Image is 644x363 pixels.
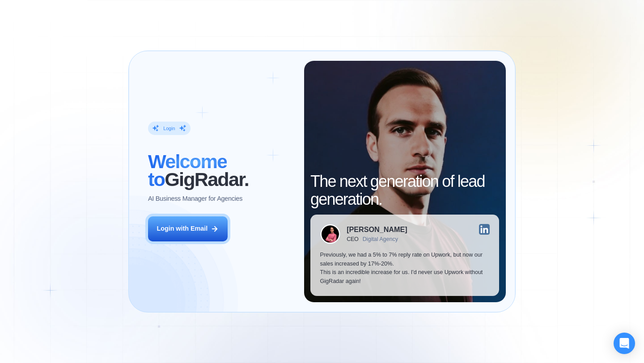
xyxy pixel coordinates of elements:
[163,125,175,131] div: Login
[363,236,398,242] div: Digital Agency
[148,216,228,241] button: Login with Email
[614,333,635,354] div: Open Intercom Messenger
[148,194,242,203] p: AI Business Manager for Agencies
[157,224,208,233] div: Login with Email
[310,173,499,208] h2: The next generation of lead generation.
[148,151,227,190] span: Welcome to
[347,226,407,233] div: [PERSON_NAME]
[148,153,294,188] h2: ‍ GigRadar.
[347,236,359,242] div: CEO
[320,251,490,286] p: Previously, we had a 5% to 7% reply rate on Upwork, but now our sales increased by 17%-20%. This ...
